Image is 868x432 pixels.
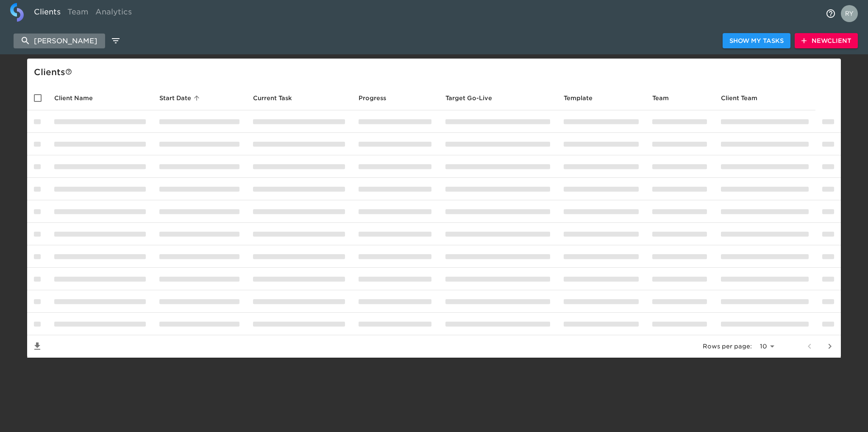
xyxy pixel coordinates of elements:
img: logo [10,3,24,22]
span: This is the next Task in this Hub that should be completed [253,93,292,103]
span: Target Go-Live [445,93,503,103]
span: Current Task [253,93,303,103]
a: Analytics [92,3,135,24]
button: NewClient [795,33,858,49]
a: Clients [31,3,64,24]
span: Calculated based on the start date and the duration of all Tasks contained in this Hub. [445,93,492,103]
button: Show My Tasks [723,33,790,49]
select: rows per page [755,340,777,353]
button: notifications [821,3,841,24]
span: Client Name [54,93,104,103]
img: Profile [841,5,858,22]
span: Start Date [159,93,202,103]
a: Team [64,3,92,24]
div: Client s [34,65,837,79]
button: Save List [27,336,47,356]
span: Team [652,93,680,103]
button: next page [820,336,840,356]
p: Rows per page: [703,342,752,351]
span: Show My Tasks [729,36,784,46]
button: edit [108,34,123,48]
table: enhanced table [27,86,841,358]
span: Template [564,93,604,103]
span: Progress [359,93,397,103]
span: New Client [801,36,851,46]
input: search [14,34,105,48]
span: Client Team [721,93,768,103]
